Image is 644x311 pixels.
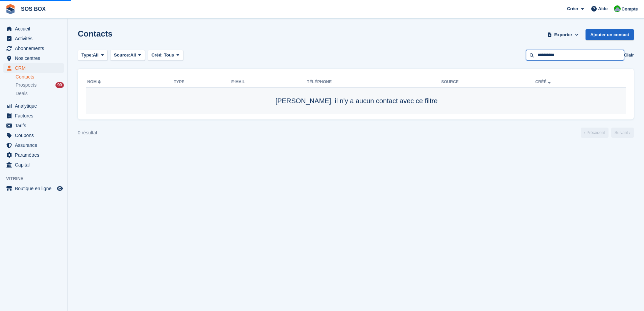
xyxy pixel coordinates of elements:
th: E-mail [231,77,307,88]
nav: Page [579,128,635,138]
span: Analytique [15,101,55,111]
button: Exporter [546,29,580,40]
span: Tous [164,52,174,58]
button: Clair [624,52,634,59]
a: Deals [16,90,64,97]
span: Assurance [15,140,55,150]
a: menu [3,53,64,63]
span: Aide [598,5,607,12]
div: 0 résultat [78,129,97,136]
span: CRM [15,63,55,73]
button: Type: All [78,50,108,61]
span: Source: [114,52,130,59]
span: Capital [15,160,55,170]
span: Tarifs [15,121,55,130]
div: 90 [55,82,64,88]
th: Téléphone [307,77,441,88]
a: Prospects 90 [16,82,64,89]
span: Factures [15,111,55,120]
a: Boutique d'aperçu [56,184,64,193]
span: Boutique en ligne [15,184,55,193]
a: menu [3,121,64,130]
span: Deals [16,90,28,97]
a: menu [3,44,64,53]
span: Créer [567,5,578,12]
button: Source: All [110,50,145,61]
span: [PERSON_NAME], il n'y a aucun contact avec ce filtre [276,97,438,105]
span: Nos centres [15,53,55,63]
span: Vitrine [6,175,67,182]
a: Précédent [581,128,609,138]
th: Source [441,77,535,88]
a: menu [3,160,64,170]
span: All [93,52,99,59]
a: Contacts [16,74,64,80]
span: Activités [15,34,55,43]
a: menu [3,111,64,120]
a: menu [3,184,64,193]
a: menu [3,150,64,160]
img: stora-icon-8386f47178a22dfd0bd8f6a31ec36ba5ce8667c1dd55bd0f319d3a0aa187defe.svg [5,4,16,14]
span: All [130,52,136,59]
a: Ajouter un contact [586,29,634,40]
span: Abonnements [15,44,55,53]
span: Exporter [554,31,572,38]
a: Créé [535,80,552,84]
span: Créé: [151,52,163,58]
h1: Contacts [78,29,113,38]
a: SOS BOX [18,3,48,15]
a: menu [3,101,64,111]
span: Paramètres [15,150,55,160]
span: Coupons [15,131,55,140]
a: Nom [87,80,102,84]
a: menu [3,63,64,73]
a: menu [3,131,64,140]
img: Fabrice [614,5,621,12]
a: menu [3,34,64,43]
span: Prospects [16,82,37,88]
span: Accueil [15,24,55,34]
th: Type [174,77,231,88]
span: Type: [81,52,93,59]
a: Suivant [611,128,634,138]
a: menu [3,140,64,150]
button: Créé: Tous [148,50,183,61]
a: menu [3,24,64,34]
span: Compte [622,6,638,13]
